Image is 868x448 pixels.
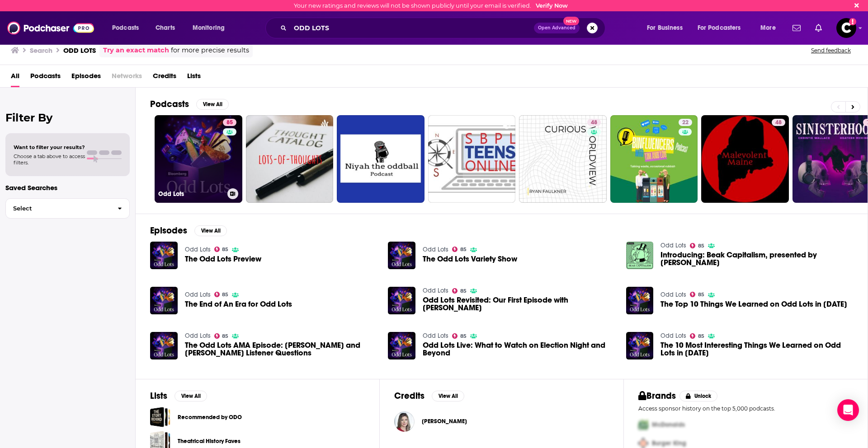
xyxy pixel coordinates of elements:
span: for more precise results [171,45,249,56]
h2: Lists [150,390,167,401]
span: McDonalds [652,421,685,429]
img: The Odd Lots Variety Show [388,242,415,269]
a: CreditsView All [394,390,464,401]
button: Select [5,198,130,219]
a: 48 [772,119,785,126]
p: Saved Searches [5,183,130,192]
span: New [563,17,580,25]
span: Open Advanced [538,26,576,30]
button: open menu [754,21,787,35]
span: Select [6,205,110,211]
h2: Brands [638,390,676,401]
a: Odd Lots [423,287,448,294]
img: The Top 10 Things We Learned on Odd Lots in 2023 [626,287,654,314]
span: Networks [112,69,142,87]
button: Show profile menu [836,18,856,38]
img: Introducing: Beak Capitalism, presented by Odd Lots [626,242,654,269]
span: Logged in as WE_Codeword [836,18,856,38]
a: 85 [690,243,704,248]
a: The Odd Lots Preview [185,255,261,263]
a: Recommended by ODO [178,412,242,422]
button: Open AdvancedNew [534,23,580,33]
a: Odd Lots Revisited: Our First Episode with Tom Keene [388,287,415,314]
button: View All [194,225,227,236]
button: open menu [692,21,754,35]
button: View All [196,99,229,110]
div: Your new ratings and reviews will not be shown publicly until your email is verified. [294,2,568,9]
img: Podchaser - Follow, Share and Rate Podcasts [7,19,94,37]
a: Odd Lots [660,242,686,249]
span: For Business [647,22,683,34]
span: Introducing: Beak Capitalism, presented by [PERSON_NAME] [660,251,853,266]
span: 22 [682,118,689,127]
img: Odd Lots Live: What to Watch on Election Night and Beyond [388,332,415,359]
a: Tracy Alloway [422,418,467,425]
button: View All [432,391,464,401]
h2: Filter By [5,111,130,124]
span: Burger King [652,439,686,447]
a: 85 [214,333,229,339]
img: First Pro Logo [635,415,652,434]
a: The 10 Most Interesting Things We Learned on Odd Lots in 2024 [660,341,853,357]
a: 22 [610,115,698,203]
span: Podcasts [112,22,139,34]
h2: Podcasts [150,98,189,110]
span: 48 [591,118,597,127]
a: Recommended by ODO [150,407,170,427]
button: Send feedback [808,47,854,54]
button: Unlock [679,391,718,401]
input: Search podcasts, credits, & more... [290,21,534,35]
span: Episodes [71,69,101,87]
h3: Search [30,46,52,55]
h3: Odd Lots [158,190,224,198]
h2: Credits [394,390,425,401]
span: Odd Lots Live: What to Watch on Election Night and Beyond [423,341,615,357]
span: Choose a tab above to access filters. [14,153,85,166]
button: open menu [106,21,151,35]
img: The End of An Era for Odd Lots [150,287,178,314]
button: Tracy AllowayTracy Alloway [394,407,609,436]
a: Show notifications dropdown [789,20,804,36]
span: The Odd Lots AMA Episode: [PERSON_NAME] and [PERSON_NAME] Listener Questions [185,341,377,357]
a: Podcasts [30,69,61,87]
a: Try an exact match [103,45,169,56]
a: 48 [587,119,601,126]
a: Charts [150,21,180,35]
a: Odd Lots [660,332,686,340]
a: 48 [701,115,789,203]
img: User Profile [836,18,856,38]
button: open menu [186,21,236,35]
a: Odd Lots [660,291,686,299]
span: 85 [222,247,228,252]
img: Tracy Alloway [394,411,415,432]
a: 85 [214,292,229,297]
a: The Odd Lots Preview [150,242,178,269]
a: Theatrical History Faves [178,436,241,446]
a: Credits [153,69,176,87]
a: The Top 10 Things We Learned on Odd Lots in 2023 [660,300,847,308]
a: Odd Lots [423,332,448,340]
img: The Odd Lots AMA Episode: Tracy and Joe Answer Listener Questions [150,332,178,359]
span: 85 [460,289,467,293]
a: Introducing: Beak Capitalism, presented by Odd Lots [660,251,853,266]
button: open menu [641,21,694,35]
a: Odd Lots [185,332,211,340]
span: Odd Lots Revisited: Our First Episode with [PERSON_NAME] [423,296,615,312]
a: The End of An Era for Odd Lots [185,300,292,308]
img: The 10 Most Interesting Things We Learned on Odd Lots in 2024 [626,332,654,359]
h2: Episodes [150,225,187,236]
span: [PERSON_NAME] [422,418,467,425]
a: PodcastsView All [150,98,229,110]
a: 85 [452,333,467,339]
span: 48 [775,118,782,127]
